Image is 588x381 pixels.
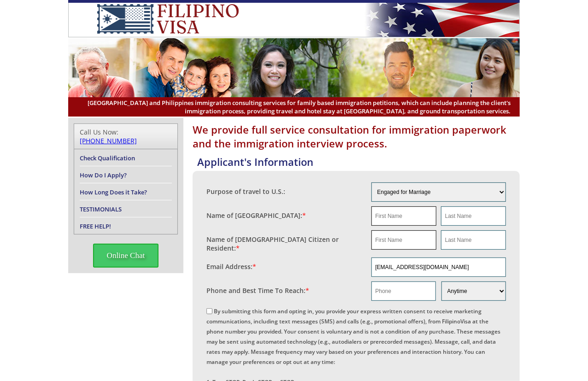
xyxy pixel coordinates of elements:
input: First Name [371,206,436,226]
a: How Do I Apply? [80,171,127,179]
label: Email Address: [206,262,256,271]
input: Email Address [371,258,506,277]
a: FREE HELP! [80,222,111,230]
a: TESTIMONIALS [80,205,122,213]
label: Purpose of travel to U.S.: [206,187,285,196]
input: Last Name [441,206,506,226]
div: Call Us Now: [80,128,172,145]
a: Check Qualification [80,154,135,162]
span: [GEOGRAPHIC_DATA] and Philippines immigration consulting services for family based immigration pe... [77,99,511,115]
label: Name of [GEOGRAPHIC_DATA]: [206,211,306,220]
input: Phone [371,281,436,301]
a: How Long Does it Take? [80,188,147,196]
span: Online Chat [93,244,159,268]
input: Last Name [441,230,506,250]
h1: We provide full service consultation for immigration paperwork and the immigration interview proc... [193,123,520,150]
h4: Applicant's Information [197,155,520,169]
input: First Name [371,230,436,250]
input: By submitting this form and opting in, you provide your express written consent to receive market... [206,308,212,314]
a: [PHONE_NUMBER] [80,136,137,145]
label: Name of [DEMOGRAPHIC_DATA] Citizen or Resident: [206,235,362,252]
select: Phone and Best Reach Time are required. [441,281,506,301]
label: Phone and Best Time To Reach: [206,286,309,295]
